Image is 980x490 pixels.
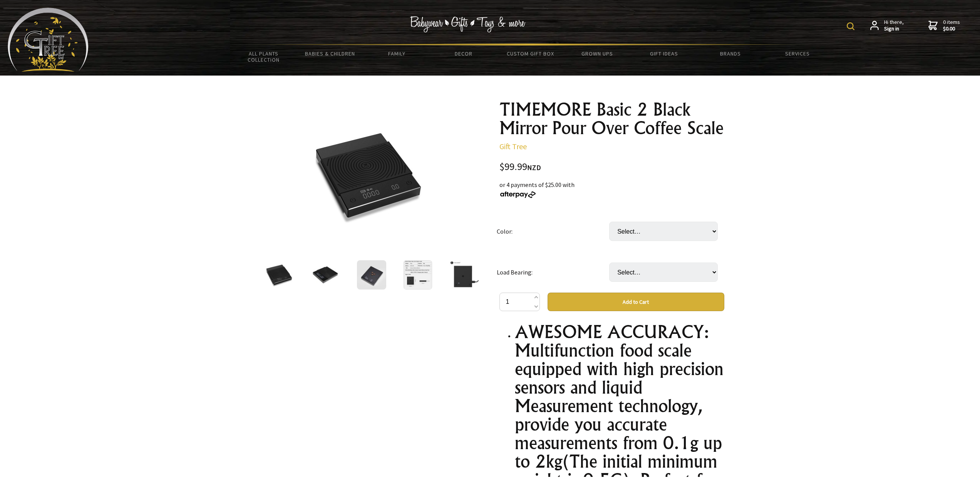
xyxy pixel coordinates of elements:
[8,8,89,72] img: Babyware - Gifts - Toys and more...
[230,45,297,68] a: All Plants Collection
[403,260,432,290] img: TIMEMORE Basic 2 Black Mirror Pour Over Coffee Scale
[499,191,536,198] img: Afterpay
[364,45,430,62] a: Family
[548,293,724,311] button: Add to Cart
[499,180,724,199] div: or 4 payments of $25.00 with
[449,260,479,290] img: TIMEMORE Basic 2 Black Mirror Pour Over Coffee Scale
[499,100,724,137] h1: TIMEMORE Basic 2 Black Mirror Pour Over Coffee Scale
[497,252,609,293] td: Load Bearing:
[308,115,429,236] img: TIMEMORE Basic 2 Black Mirror Pour Over Coffee Scale
[497,211,609,252] td: Color:
[884,25,904,32] strong: Sign in
[943,25,960,32] strong: $0.00
[884,19,904,32] span: Hi there,
[430,45,497,62] a: Decor
[870,19,904,32] a: Hi there,Sign in
[357,260,386,290] img: TIMEMORE Basic 2 Black Mirror Pour Over Coffee Scale
[410,16,526,32] img: Babywear - Gifts - Toys & more
[311,260,340,290] img: TIMEMORE Basic 2 Black Mirror Pour Over Coffee Scale
[499,162,724,172] div: $99.99
[847,22,854,30] img: product search
[499,141,527,151] a: Gift Tree
[697,45,764,62] a: Brands
[527,163,541,172] span: NZD
[564,45,630,62] a: Grown Ups
[928,19,960,32] a: 0 items$0.00
[943,19,960,32] span: 0 items
[297,45,364,62] a: Babies & Children
[630,45,697,62] a: Gift Ideas
[497,45,564,62] a: Custom Gift Box
[265,260,294,290] img: TIMEMORE Basic 2 Black Mirror Pour Over Coffee Scale
[764,45,831,62] a: Services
